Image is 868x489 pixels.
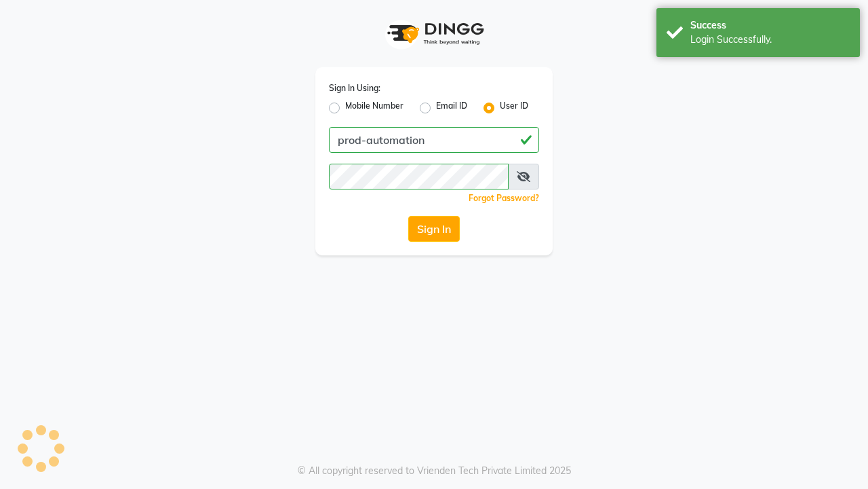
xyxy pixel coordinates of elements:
[380,14,488,54] img: logo1.svg
[690,33,850,47] div: Login Successfully.
[329,82,380,94] label: Sign In Using:
[469,193,539,203] a: Forgot Password?
[690,18,850,33] div: Success
[329,127,539,153] input: Username
[329,164,509,189] input: Username
[500,100,528,116] label: User ID
[408,216,460,242] button: Sign In
[345,100,403,116] label: Mobile Number
[436,100,467,116] label: Email ID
